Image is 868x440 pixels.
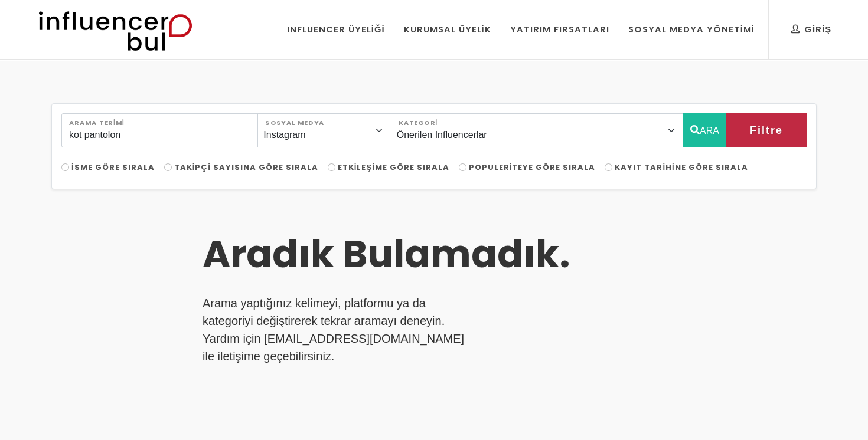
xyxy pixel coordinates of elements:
[203,232,648,277] h3: Aradık Bulamadık.
[469,162,596,173] span: Populeriteye Göre Sırala
[287,23,385,36] div: Influencer Üyeliği
[203,294,471,365] p: Arama yaptığınız kelimeyi, platformu ya da kategoriyi değiştirerek tekrar aramayı deneyin. Yardım...
[71,162,155,173] span: İsme Göre Sırala
[404,23,491,36] div: Kurumsal Üyelik
[61,113,258,147] input: Search..
[164,163,172,171] input: Takipçi Sayısına Göre Sırala
[683,113,726,147] button: ARA
[510,23,609,36] div: Yatırım Fırsatları
[615,162,748,173] span: Kayıt Tarihine Göre Sırala
[174,162,318,173] span: Takipçi Sayısına Göre Sırala
[750,120,783,140] span: Filtre
[459,163,466,171] input: Populeriteye Göre Sırala
[791,23,831,36] div: Giriş
[605,163,612,171] input: Kayıt Tarihine Göre Sırala
[61,163,69,171] input: İsme Göre Sırala
[628,23,755,36] div: Sosyal Medya Yönetimi
[328,163,335,171] input: Etkileşime Göre Sırala
[726,113,807,147] button: Filtre
[338,162,449,173] span: Etkileşime Göre Sırala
